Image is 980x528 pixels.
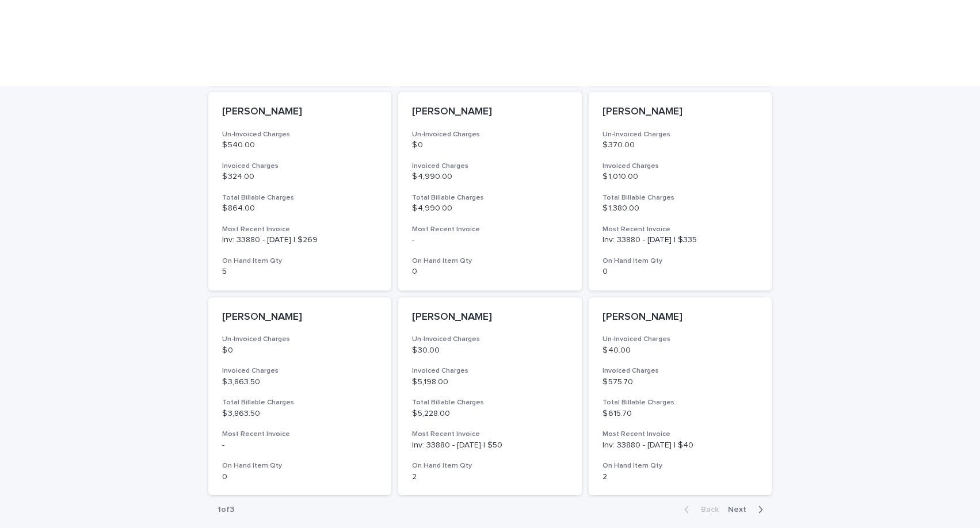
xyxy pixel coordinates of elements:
[208,496,243,524] p: 1 of 3
[603,461,758,470] h3: On Hand Item Qty
[603,106,758,118] p: [PERSON_NAME]
[603,204,758,213] p: $ 1,380.00
[412,461,568,470] h3: On Hand Item Qty
[222,366,378,376] h3: Invoiced Charges
[222,377,378,387] p: $ 3,863.50
[603,430,758,439] h3: Most Recent Invoice
[412,335,568,344] h3: Un-Invoiced Charges
[603,235,758,245] p: Inv: 33880 - [DATE] | $335
[412,441,568,450] p: Inv: 33880 - [DATE] | $50
[412,106,568,118] p: [PERSON_NAME]
[412,398,568,407] h3: Total Billable Charges
[412,346,568,355] p: $ 30.00
[222,106,378,118] p: [PERSON_NAME]
[603,193,758,202] h3: Total Billable Charges
[675,504,723,515] button: Back
[208,92,392,290] a: [PERSON_NAME]Un-Invoiced Charges$ 540.00Invoiced Charges$ 324.00Total Billable Charges$ 864.00Mos...
[603,441,758,450] p: Inv: 33880 - [DATE] | $40
[412,235,568,245] p: -
[222,472,378,482] p: 0
[412,311,568,324] p: [PERSON_NAME]
[412,257,568,266] h3: On Hand Item Qty
[208,297,392,496] a: [PERSON_NAME]Un-Invoiced Charges$ 0Invoiced Charges$ 3,863.50Total Billable Charges$ 3,863.50Most...
[398,297,582,496] a: [PERSON_NAME]Un-Invoiced Charges$ 30.00Invoiced Charges$ 5,198.00Total Billable Charges$ 5,228.00...
[603,130,758,139] h3: Un-Invoiced Charges
[222,257,378,266] h3: On Hand Item Qty
[412,472,568,482] p: 2
[412,130,568,139] h3: Un-Invoiced Charges
[723,504,772,515] button: Next
[603,140,758,150] p: $ 370.00
[222,409,378,419] p: $ 3,863.50
[222,398,378,407] h3: Total Billable Charges
[222,235,378,245] p: Inv: 33880 - [DATE] | $269
[222,430,378,439] h3: Most Recent Invoice
[222,461,378,470] h3: On Hand Item Qty
[412,225,568,234] h3: Most Recent Invoice
[589,297,772,496] a: [PERSON_NAME]Un-Invoiced Charges$ 40.00Invoiced Charges$ 575.70Total Billable Charges$ 615.70Most...
[603,409,758,419] p: $ 615.70
[222,346,378,355] p: $ 0
[412,204,568,213] p: $ 4,990.00
[694,506,719,514] span: Back
[412,162,568,171] h3: Invoiced Charges
[222,335,378,344] h3: Un-Invoiced Charges
[603,377,758,387] p: $ 575.70
[412,172,568,182] p: $ 4,990.00
[222,311,378,324] p: [PERSON_NAME]
[412,366,568,376] h3: Invoiced Charges
[412,140,568,150] p: $ 0
[603,267,758,277] p: 0
[603,366,758,376] h3: Invoiced Charges
[412,377,568,387] p: $ 5,198.00
[222,225,378,234] h3: Most Recent Invoice
[603,311,758,324] p: [PERSON_NAME]
[412,267,568,277] p: 0
[589,92,772,290] a: [PERSON_NAME]Un-Invoiced Charges$ 370.00Invoiced Charges$ 1,010.00Total Billable Charges$ 1,380.0...
[222,162,378,171] h3: Invoiced Charges
[398,92,582,290] a: [PERSON_NAME]Un-Invoiced Charges$ 0Invoiced Charges$ 4,990.00Total Billable Charges$ 4,990.00Most...
[222,441,378,450] p: -
[603,346,758,355] p: $ 40.00
[603,472,758,482] p: 2
[603,172,758,182] p: $ 1,010.00
[603,162,758,171] h3: Invoiced Charges
[412,430,568,439] h3: Most Recent Invoice
[222,172,378,182] p: $ 324.00
[412,409,568,419] p: $ 5,228.00
[222,193,378,202] h3: Total Billable Charges
[222,130,378,139] h3: Un-Invoiced Charges
[603,335,758,344] h3: Un-Invoiced Charges
[222,267,378,277] p: 5
[412,193,568,202] h3: Total Billable Charges
[222,204,378,213] p: $ 864.00
[603,398,758,407] h3: Total Billable Charges
[603,225,758,234] h3: Most Recent Invoice
[603,257,758,266] h3: On Hand Item Qty
[222,140,378,150] p: $ 540.00
[728,506,753,514] span: Next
